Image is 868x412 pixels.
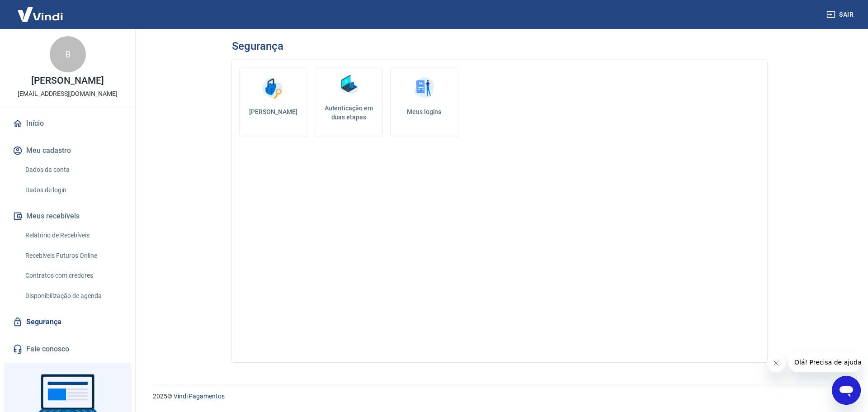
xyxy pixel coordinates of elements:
h5: Meus logins [398,107,451,116]
p: [EMAIL_ADDRESS][DOMAIN_NAME] [18,89,118,99]
a: [PERSON_NAME] [239,67,307,137]
p: [PERSON_NAME] [31,76,104,85]
a: Dados de login [22,181,124,199]
button: Sair [825,6,857,23]
a: Autenticação em duas etapas [315,67,383,137]
p: 2025 © [153,392,846,401]
iframe: Botão para abrir a janela de mensagens [832,376,861,405]
h5: [PERSON_NAME] [247,107,300,116]
a: Recebíveis Futuros Online [22,246,124,265]
a: Disponibilização de agenda [22,287,124,305]
img: Meus logins [410,75,438,102]
img: Alterar senha [259,75,287,102]
button: Meus recebíveis [11,206,124,226]
img: Vindi [11,0,70,28]
div: B [50,36,86,72]
img: Autenticação em duas etapas [335,71,362,98]
h3: Segurança [232,40,283,52]
a: Relatório de Recebíveis [22,226,124,245]
a: Vindi Pagamentos [174,393,225,400]
h5: Autenticação em duas etapas [319,104,379,122]
button: Meu cadastro [11,141,124,161]
iframe: Fechar mensagem [767,354,785,372]
a: Início [11,114,124,133]
a: Dados da conta [22,161,124,179]
span: Olá! Precisa de ajuda? [5,6,76,14]
a: Meus logins [390,67,458,137]
a: Segurança [11,312,124,332]
a: Contratos com credores [22,266,124,285]
a: Fale conosco [11,339,124,359]
iframe: Mensagem da empresa [789,352,861,372]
